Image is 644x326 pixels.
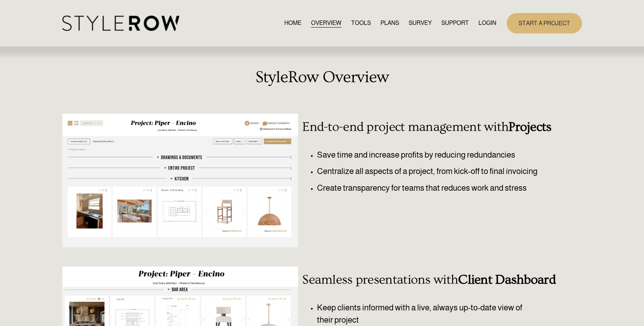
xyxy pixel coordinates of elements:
[478,18,496,28] a: LOGIN
[284,18,301,28] a: HOME
[317,149,560,161] p: Save time and increase profits by reducing redundancies
[509,120,551,134] strong: Projects
[317,182,560,194] p: Create transparency for teams that reduces work and stress
[62,68,582,87] h2: StyleRow Overview
[302,120,560,135] h3: End-to-end project management with
[441,19,469,28] span: SUPPORT
[62,16,179,31] img: StyleRow
[441,18,469,28] a: folder dropdown
[507,13,582,33] a: START A PROJECT
[311,18,341,28] a: OVERVIEW
[317,165,560,178] p: Centralize all aspects of a project, from kick-off to final invoicing
[351,18,371,28] a: TOOLS
[458,272,556,287] strong: Client Dashboard
[380,18,399,28] a: PLANS
[302,272,560,287] h3: Seamless presentations with
[409,18,432,28] a: SURVEY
